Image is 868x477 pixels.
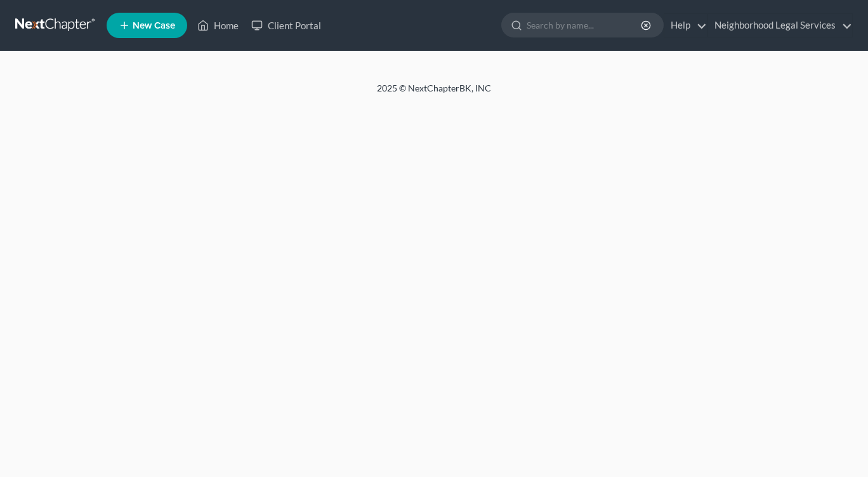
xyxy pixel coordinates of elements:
div: 2025 © NextChapterBK, INC [72,82,796,105]
a: Home [191,14,245,37]
span: New Case [133,21,175,30]
input: Search by name... [527,13,643,37]
a: Client Portal [245,14,327,37]
a: Help [664,14,707,37]
a: Neighborhood Legal Services [708,14,852,37]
